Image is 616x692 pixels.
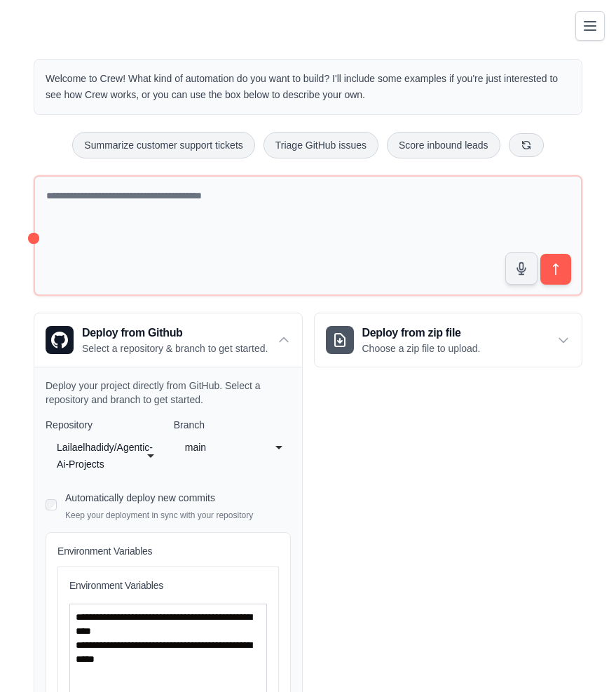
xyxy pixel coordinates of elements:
[82,341,268,355] p: Select a repository & branch to get started.
[65,492,215,503] label: Automatically deploy new commits
[362,341,481,355] p: Choose a zip file to upload.
[185,439,252,456] div: main
[362,325,481,341] h3: Deploy from zip file
[387,132,500,158] button: Score inbound leads
[46,418,163,432] label: Repository
[65,510,253,521] p: Keep your deployment in sync with your repository
[46,71,570,103] p: Welcome to Crew! What kind of automation do you want to build? I'll include some examples if you'...
[46,379,291,407] p: Deploy your project directly from GitHub. Select a repository and branch to get started.
[72,132,254,158] button: Summarize customer support tickets
[57,544,279,558] h4: Environment Variables
[546,625,616,692] iframe: Chat Widget
[69,578,267,592] h3: Environment Variables
[57,439,123,473] div: Lailaelhadidy/Agentic-Ai-Projects
[82,325,268,341] h3: Deploy from Github
[575,11,605,41] button: Toggle navigation
[174,418,291,432] label: Branch
[263,132,378,158] button: Triage GitHub issues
